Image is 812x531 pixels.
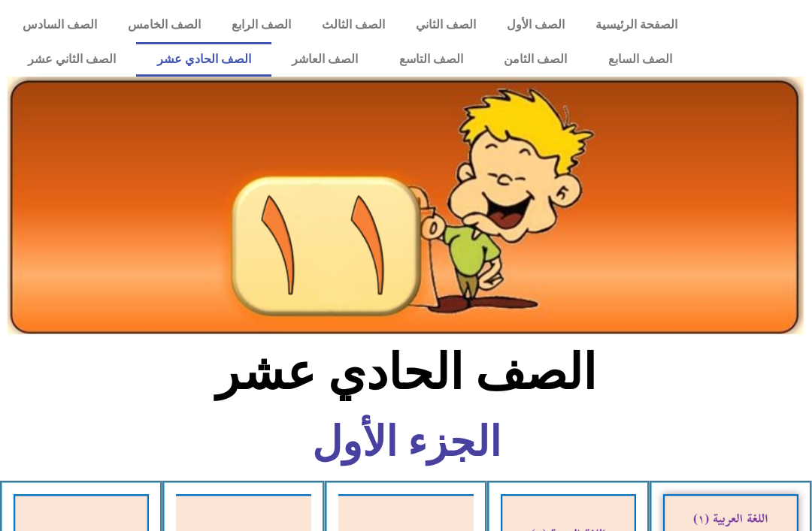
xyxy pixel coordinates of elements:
[400,8,491,42] a: الصف الثاني
[113,8,217,42] a: الصف الخامس
[158,421,655,463] h6: الجزء الأول
[271,42,379,77] a: الصف العاشر
[158,343,655,402] h2: الصف الحادي عشر
[217,8,307,42] a: الصف الرابع
[378,42,483,77] a: الصف التاسع
[483,42,588,77] a: الصف الثامن
[136,42,271,77] a: الصف الحادي عشر
[307,8,401,42] a: الصف الثالث
[8,42,137,77] a: الصف الثاني عشر
[491,8,580,42] a: الصف الأول
[8,8,113,42] a: الصف السادس
[587,42,692,77] a: الصف السابع
[580,8,692,42] a: الصفحة الرئيسية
